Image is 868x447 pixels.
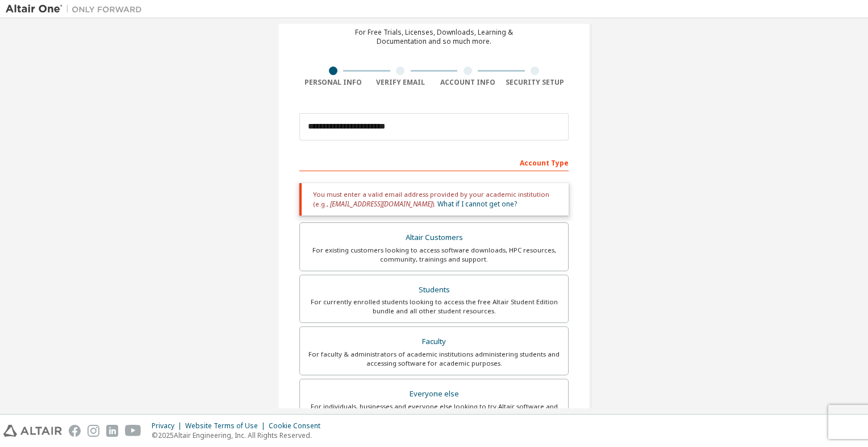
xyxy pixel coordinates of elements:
[355,28,513,46] div: For Free Trials, Licenses, Downloads, Learning & Documentation and so much more.
[307,386,561,402] div: Everyone else
[307,297,561,316] div: For currently enrolled students looking to access the free Altair Student Edition bundle and all ...
[185,421,269,431] div: Website Terms of Use
[106,425,118,437] img: linkedin.svg
[367,78,435,87] div: Verify Email
[307,282,561,298] div: Students
[6,3,148,15] img: Altair One
[125,425,141,437] img: youtube.svg
[269,421,327,431] div: Cookie Consent
[69,425,81,437] img: facebook.svg
[299,183,569,216] div: You must enter a valid email address provided by your academic institution (e.g., ).
[299,78,367,87] div: Personal Info
[307,402,561,420] div: For individuals, businesses and everyone else looking to try Altair software and explore our prod...
[87,425,99,437] img: instagram.svg
[299,153,569,171] div: Account Type
[307,350,561,368] div: For faculty & administrators of academic institutions administering students and accessing softwa...
[434,78,502,87] div: Account Info
[330,199,432,209] span: [EMAIL_ADDRESS][DOMAIN_NAME]
[152,431,327,440] p: © 2025 Altair Engineering, Inc. All Rights Reserved.
[307,334,561,350] div: Faculty
[3,425,62,437] img: altair_logo.svg
[437,199,517,209] a: What if I cannot get one?
[307,230,561,246] div: Altair Customers
[152,421,185,431] div: Privacy
[502,78,569,87] div: Security Setup
[307,246,561,264] div: For existing customers looking to access software downloads, HPC resources, community, trainings ...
